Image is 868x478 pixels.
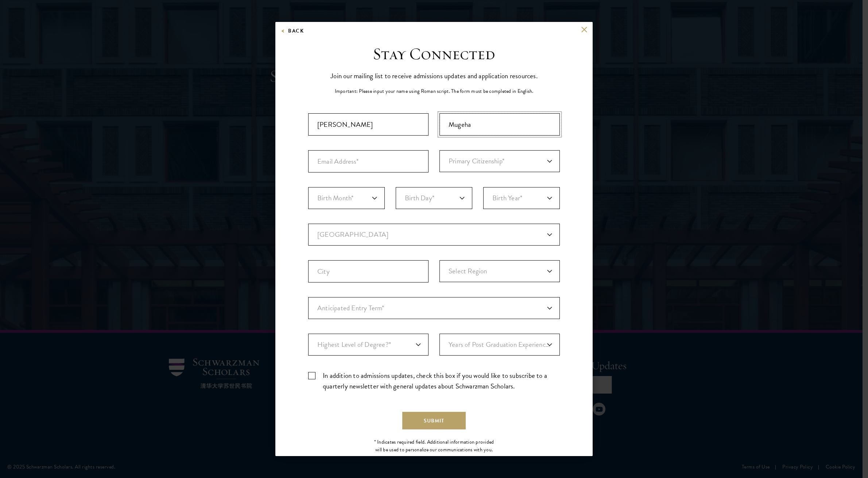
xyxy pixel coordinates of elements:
input: First Name* [308,113,429,136]
div: Anticipated Entry Term* [308,297,560,319]
div: Years of Post Graduation Experience?* [439,334,560,356]
select: Year [483,187,560,209]
div: Last Name (Family Name)* [439,113,560,136]
label: In addition to admissions updates, check this box if you would like to subscribe to a quarterly n... [308,370,560,391]
button: Back [281,26,304,35]
p: Join our mailing list to receive admissions updates and application resources. [330,70,538,82]
input: Email Address* [308,150,429,172]
div: Check this box to receive a quarterly newsletter with general updates about Schwarzman Scholars. [308,370,560,391]
select: Day [396,187,472,209]
div: Highest Level of Degree?* [308,334,429,356]
div: Primary Citizenship* [439,150,560,172]
button: Submit [402,412,466,429]
input: Last Name* [439,113,560,136]
div: Birthdate* [308,187,560,224]
p: Important: Please input your name using Roman script. The form must be completed in English. [335,87,534,95]
input: City [308,260,429,282]
div: * Indicates required field. Additional information provided will be used to personalize our commu... [371,438,497,454]
h3: Stay Connected [373,44,495,64]
select: Month [308,187,385,209]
